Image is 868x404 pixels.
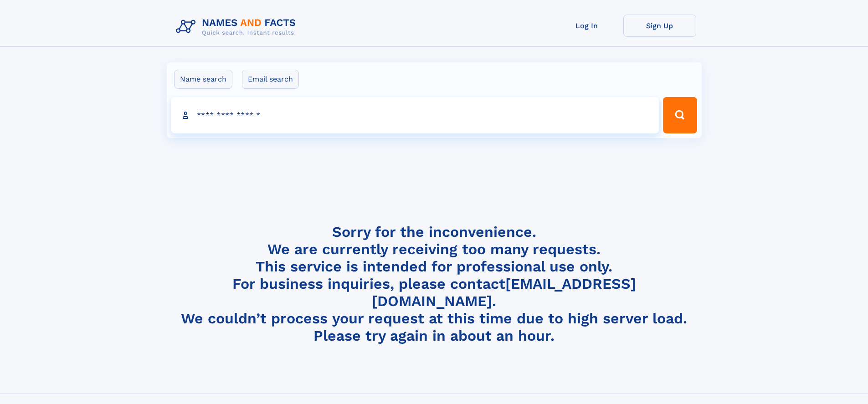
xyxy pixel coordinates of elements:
[663,97,697,133] button: Search Button
[171,97,659,133] input: search input
[550,15,623,37] a: Log In
[172,15,303,39] img: Logo Names and Facts
[172,223,696,345] h4: Sorry for the inconvenience. We are currently receiving too many requests. This service is intend...
[174,70,232,89] label: Name search
[623,15,696,37] a: Sign Up
[242,70,299,89] label: Email search
[372,275,636,310] a: [EMAIL_ADDRESS][DOMAIN_NAME]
